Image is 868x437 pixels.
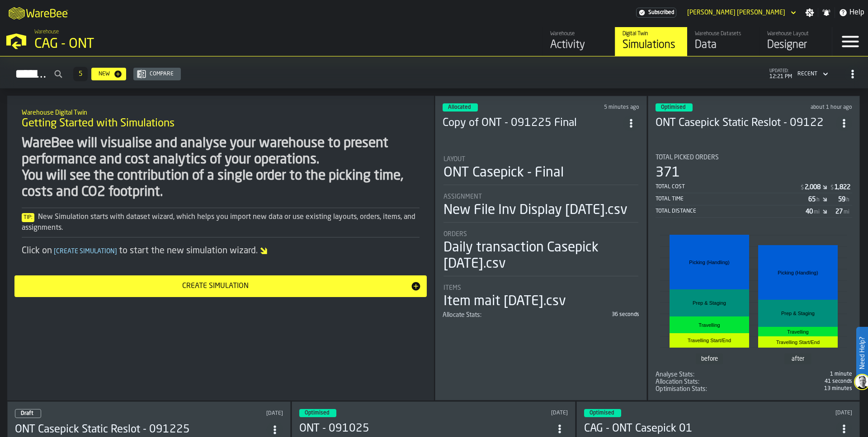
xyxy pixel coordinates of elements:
div: stat-Analyse Stats: [656,371,852,378]
span: mi [814,209,820,215]
a: link-to-/wh/i/81126f66-c9dd-4fd0-bd4b-ffd618919ba4/simulations [615,27,687,56]
div: Data [695,38,752,52]
div: Title [443,193,638,200]
div: Title [443,156,638,163]
div: Digital Twin [623,31,680,37]
span: $ [830,185,834,191]
span: Warehouse [34,29,59,35]
div: Title [656,371,752,378]
div: Stat Value [835,184,850,191]
span: Create Simulation [52,248,119,255]
section: card-SimulationDashboardCard-optimised [656,147,852,393]
div: Activity [550,38,608,52]
div: stat-Layout [443,156,638,185]
div: New File Inv Display [DATE].csv [443,202,627,218]
div: 1 minute [756,371,853,377]
span: Analyse Stats: [656,371,694,378]
span: Total Picked Orders [656,154,719,161]
span: Optimised [590,410,614,416]
span: $ [801,185,804,191]
div: Simulations [623,38,680,52]
div: stat-Total Picked Orders [656,154,852,218]
span: Optimised [661,105,685,110]
div: Item mait [DATE].csv [443,293,566,310]
div: Title [443,231,638,238]
div: DropdownMenuValue-4 [794,69,830,79]
div: 371 [656,165,680,181]
span: h [846,197,849,203]
div: WareBee will visualise and analyse your warehouse to present performance and cost analytics of yo... [22,135,420,200]
div: ItemListCard- [7,96,434,400]
span: Draft [21,411,33,416]
span: 12:21 PM [769,74,792,80]
div: ONT Casepick - Final [443,165,564,181]
div: New [95,71,113,77]
h3: ONT - 091025 [299,422,551,436]
div: Create Simulation [20,281,410,292]
div: Total Distance [656,208,806,214]
div: Compare [146,71,177,77]
a: link-to-/wh/i/81126f66-c9dd-4fd0-bd4b-ffd618919ba4/settings/billing [636,8,676,18]
button: button-Create Simulation [14,275,427,297]
h3: ONT Casepick Static Reslot - 09122 [656,116,836,130]
div: stat-Orders [443,231,638,276]
div: status-3 2 [443,103,478,112]
span: Allocate Stats: [443,311,481,319]
button: button-Compare [133,68,181,80]
div: Updated: 9/19/2025, 11:00:07 AM Created: 9/11/2025, 3:07:32 PM [774,104,853,111]
span: Items [443,284,461,292]
div: New Simulation starts with dataset wizard, which helps you import new data or use existing layout... [22,212,420,233]
div: stat-Optimisation Stats: [656,386,852,393]
div: DropdownMenuValue-Tapankumar Kanubhai Meghani MEGHANI [687,9,785,16]
div: Total Cost [656,184,800,190]
div: status-3 2 [299,409,336,417]
a: link-to-/wh/i/81126f66-c9dd-4fd0-bd4b-ffd618919ba4/feed/ [542,27,615,56]
label: button-toggle-Help [835,7,868,18]
div: Updated: 9/19/2025, 12:15:57 PM Created: 9/12/2025, 11:56:31 AM [560,104,640,111]
div: Title [443,311,539,319]
div: Stat Value [838,196,845,203]
span: Tip: [22,213,34,222]
div: Updated: 9/10/2025, 1:41:54 PM Created: 9/10/2025, 1:08:20 PM [453,410,568,416]
text: after [792,356,805,362]
div: Warehouse Datasets [695,31,752,37]
div: ItemListCard-DashboardItemContainer [648,96,860,400]
span: [ [54,248,56,255]
div: stat-Allocate Stats: [443,311,639,319]
div: Click on to start the new simulation wizard. [22,245,420,257]
div: Warehouse [550,31,608,37]
div: Updated: 5/7/2025, 2:26:32 PM Created: 5/9/2024, 3:07:58 PM [737,410,852,416]
label: button-toggle-Notifications [818,8,835,17]
span: mi [844,209,849,215]
div: Title [656,386,752,393]
div: stat-Assignment [443,193,638,223]
div: status-3 2 [656,103,693,112]
div: Updated: 9/12/2025, 11:55:47 AM Created: 9/12/2025, 11:41:20 AM [163,410,283,417]
div: 13 minutes [756,386,853,392]
div: Designer [767,38,825,52]
section: card-SimulationDashboardCard-allocated [443,147,639,319]
span: Layout [443,156,465,163]
div: title-Getting Started with Simulations [14,103,427,135]
div: Title [656,378,752,386]
div: Stat Value [808,196,816,203]
div: CAG - ONT [34,36,278,52]
text: before [701,356,718,362]
div: stat- [656,227,851,369]
div: status-3 2 [584,409,621,417]
span: Assignment [443,193,482,200]
h3: ONT Casepick Static Reslot - 091225 [15,423,267,437]
div: stat-Items [443,284,638,310]
span: ] [115,248,117,255]
h2: Sub Title [22,107,420,116]
div: Title [656,154,852,161]
button: button-New [91,68,126,80]
div: ButtonLoadMore-Load More-Prev-First-Last [70,67,91,81]
span: Help [849,7,864,18]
